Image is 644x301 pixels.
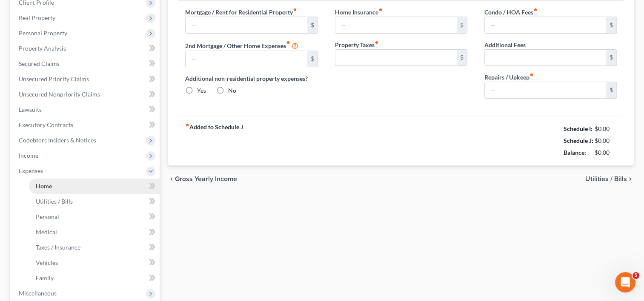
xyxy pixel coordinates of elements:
[168,176,237,182] button: chevron_left Gross Yearly Income
[29,270,160,286] a: Family
[484,8,538,17] label: Condo / HOA Fees
[29,224,160,240] a: Medical
[185,123,243,159] strong: Added to Schedule J
[36,244,80,251] span: Taxes / Insurance
[175,176,237,182] span: Gross Yearly Income
[307,17,318,33] div: $
[307,51,318,67] div: $
[19,60,60,67] span: Secured Claims
[484,40,526,49] label: Additional Fees
[29,209,160,224] a: Personal
[293,8,297,12] i: fiber_manual_record
[19,121,73,128] span: Executory Contracts
[36,198,73,205] span: Utilities / Bills
[29,240,160,255] a: Taxes / Insurance
[29,255,160,270] a: Vehicles
[29,194,160,209] a: Utilities / Bills
[185,8,297,17] label: Mortgage / Rent for Residential Property
[595,148,617,157] div: $0.00
[29,179,160,194] a: Home
[533,8,538,12] i: fiber_manual_record
[564,125,592,132] strong: Schedule I:
[286,40,290,45] i: fiber_manual_record
[19,106,42,113] span: Lawsuits
[19,75,89,82] span: Unsecured Priority Claims
[484,73,534,82] label: Repairs / Upkeep
[19,290,57,297] span: Miscellaneous
[564,137,593,144] strong: Schedule J:
[19,167,43,174] span: Expenses
[606,50,616,66] div: $
[335,17,457,33] input: --
[606,82,616,98] div: $
[585,176,627,182] span: Utilities / Bills
[335,8,383,17] label: Home Insurance
[168,176,175,182] i: chevron_left
[615,272,635,292] iframe: Intercom live chat
[633,272,639,279] span: 5
[595,125,617,133] div: $0.00
[19,29,67,37] span: Personal Property
[530,73,534,77] i: fiber_manual_record
[36,213,59,220] span: Personal
[19,152,38,159] span: Income
[585,176,634,182] button: Utilities / Bills chevron_right
[19,45,66,52] span: Property Analysis
[185,123,189,127] i: fiber_manual_record
[19,14,55,21] span: Real Property
[228,86,236,95] label: No
[457,50,467,66] div: $
[36,228,57,236] span: Medical
[457,17,467,33] div: $
[564,149,586,156] strong: Balance:
[485,17,606,33] input: --
[12,102,160,117] a: Lawsuits
[375,40,379,45] i: fiber_manual_record
[12,71,160,87] a: Unsecured Priority Claims
[12,41,160,56] a: Property Analysis
[36,259,58,266] span: Vehicles
[185,40,298,51] label: 2nd Mortgage / Other Home Expenses
[378,8,383,12] i: fiber_manual_record
[197,86,206,95] label: Yes
[595,136,617,145] div: $0.00
[186,17,307,33] input: --
[627,176,634,182] i: chevron_right
[19,136,96,144] span: Codebtors Insiders & Notices
[185,74,318,83] label: Additional non-residential property expenses?
[12,87,160,102] a: Unsecured Nonpriority Claims
[12,56,160,71] a: Secured Claims
[36,274,54,281] span: Family
[19,91,100,98] span: Unsecured Nonpriority Claims
[36,182,52,190] span: Home
[485,50,606,66] input: --
[606,17,616,33] div: $
[335,40,379,49] label: Property Taxes
[335,50,457,66] input: --
[485,82,606,98] input: --
[12,117,160,133] a: Executory Contracts
[186,51,307,67] input: --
